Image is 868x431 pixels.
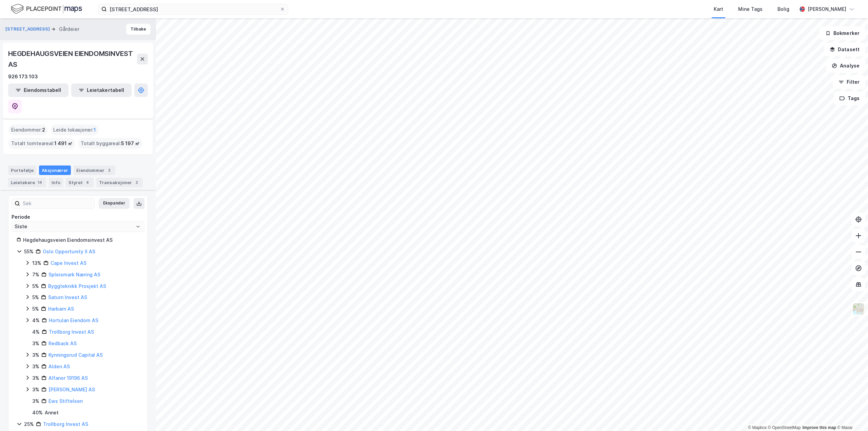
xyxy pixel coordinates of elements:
button: [STREET_ADDRESS] [5,26,51,33]
div: 40 % [32,409,43,417]
a: Improve this map [803,425,836,430]
div: Aksjonærer [39,165,71,175]
button: Filter [833,75,865,89]
iframe: Chat Widget [834,398,868,431]
a: Byggteknikk Prosjekt AS [48,283,106,289]
div: Transaksjoner [96,178,143,187]
a: Ews Stiftelsen [48,398,83,404]
div: 5% [32,293,39,301]
div: 3% [32,386,39,394]
div: 3% [32,351,39,359]
div: Styret [66,178,94,187]
a: OpenStreetMap [768,425,801,430]
div: 3% [32,397,39,405]
button: Analyse [826,59,865,73]
span: 1 491 ㎡ [54,139,73,148]
input: Søk på adresse, matrikkel, gårdeiere, leietakere eller personer [107,4,280,14]
a: Hortulan Eiendom AS [49,317,98,323]
div: HEGDEHAUGSVEIEN EIENDOMSINVEST AS [8,48,137,70]
div: Eiendommer : [8,124,48,135]
button: Datasett [824,43,865,56]
img: logo.f888ab2527a4732fd821a326f86c7f29.svg [11,3,82,15]
div: Portefølje [8,165,36,175]
div: Periode [12,213,144,221]
div: Leide lokasjoner : [51,124,99,135]
div: 5% [32,305,39,313]
div: Hegdehaugsveien Eiendomsinvest AS [23,236,139,244]
div: Bolig [777,5,789,13]
button: Tags [834,92,865,105]
a: Redback AS [48,340,77,346]
a: Alfanor 19196 AS [48,375,88,381]
div: 14 [36,179,43,186]
a: Cape Invest AS [51,260,86,266]
div: 2 [106,167,113,174]
div: 25% [24,420,34,428]
a: Kynningsrud Capital AS [48,352,103,358]
div: 926 173 103 [8,73,38,81]
div: 4% [32,328,40,336]
span: 5 197 ㎡ [121,139,140,148]
button: Tilbake [126,24,151,35]
button: Bokmerker [820,26,865,40]
div: 13% [32,259,41,267]
div: 3% [32,374,39,382]
a: Trollborg Invest AS [43,421,88,427]
div: Mine Tags [738,5,763,13]
div: Annet [45,409,59,417]
input: Søk [20,198,94,209]
div: 4 [84,179,91,186]
div: 7% [32,271,39,279]
div: 3% [32,339,39,348]
div: Eiendommer [74,165,115,175]
a: Alden AS [48,364,70,369]
div: Totalt tomteareal : [8,138,75,149]
a: Saturn Invest AS [48,294,87,300]
div: 2 [133,179,140,186]
a: Trollborg Invest AS [49,329,94,335]
a: Harbarn AS [48,306,74,312]
div: [PERSON_NAME] [808,5,846,13]
img: Z [852,302,865,315]
a: Oslo Opportunity II AS [43,249,95,254]
button: Leietakertabell [71,83,132,97]
button: Ekspander [99,198,130,209]
span: 2 [42,126,45,134]
div: Info [49,178,63,187]
button: Open [135,224,141,229]
button: Eiendomstabell [8,83,68,97]
a: [PERSON_NAME] AS [48,387,95,392]
div: 3% [32,363,39,371]
a: Mapbox [748,425,767,430]
div: 4% [32,316,40,325]
div: 5% [32,282,39,290]
div: Leietakere [8,178,46,187]
span: 1 [94,126,96,134]
div: Kart [714,5,723,13]
a: Spleismark Næring AS [48,272,100,277]
div: Kontrollprogram for chat [834,398,868,431]
div: Gårdeier [59,25,79,33]
div: Totalt byggareal : [78,138,142,149]
div: 55% [24,248,34,256]
input: ClearOpen [12,221,144,232]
